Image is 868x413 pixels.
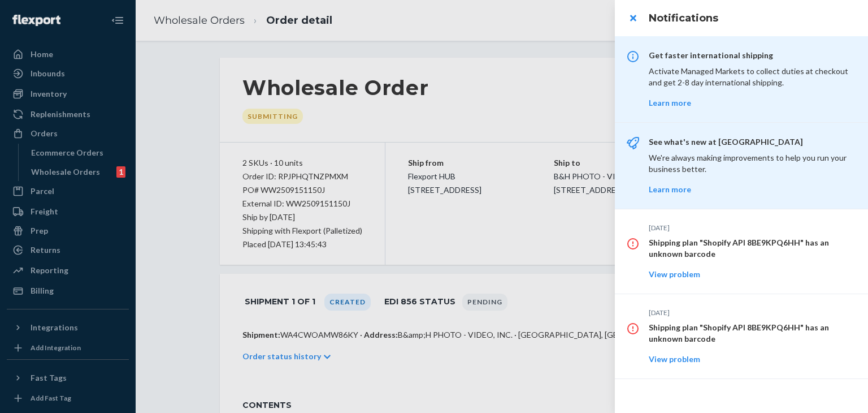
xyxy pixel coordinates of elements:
a: View problem [649,269,700,279]
p: Activate Managed Markets to collect duties at checkout and get 2-8 day international shipping. [649,66,854,88]
p: Get faster international shipping [649,50,854,61]
a: Learn more [649,98,691,107]
p: Shipping plan "Shopify API 8BE9KPQ6HH" has an unknown barcode [649,322,854,345]
p: [DATE] [649,223,854,233]
p: We're always making improvements to help you run your business better. [649,152,854,175]
a: Learn more [649,184,691,194]
p: Shipping plan "Shopify API 8BE9KPQ6HH" has an unknown barcode [649,237,854,260]
p: [DATE] [649,308,854,317]
a: View problem [649,354,700,364]
button: close [622,7,644,29]
h3: Notifications [649,11,854,25]
p: See what's new at [GEOGRAPHIC_DATA] [649,136,854,148]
